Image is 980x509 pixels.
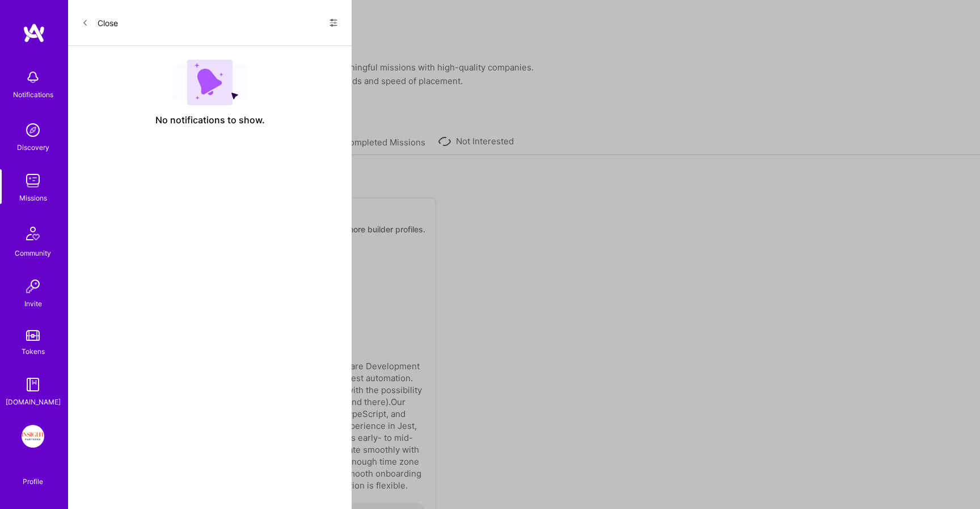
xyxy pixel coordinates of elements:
[19,425,47,448] a: Insight Partners: Data & AI - Sourcing
[172,60,247,105] img: empty
[17,141,49,153] div: Discovery
[22,425,44,448] img: Insight Partners: Data & AI - Sourcing
[22,345,45,357] div: Tokens
[15,247,51,259] div: Community
[26,330,40,341] img: tokens
[23,23,45,43] img: logo
[24,298,42,310] div: Invite
[19,464,47,486] a: Profile
[22,275,44,298] img: Invite
[22,373,44,396] img: guide book
[22,66,44,89] img: bell
[82,14,118,32] button: Close
[23,475,43,486] div: Profile
[19,192,47,204] div: Missions
[19,220,47,247] img: Community
[22,169,44,192] img: teamwork
[155,114,265,126] span: No notifications to show.
[22,119,44,141] img: discovery
[6,396,61,408] div: [DOMAIN_NAME]
[13,89,53,101] div: Notifications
